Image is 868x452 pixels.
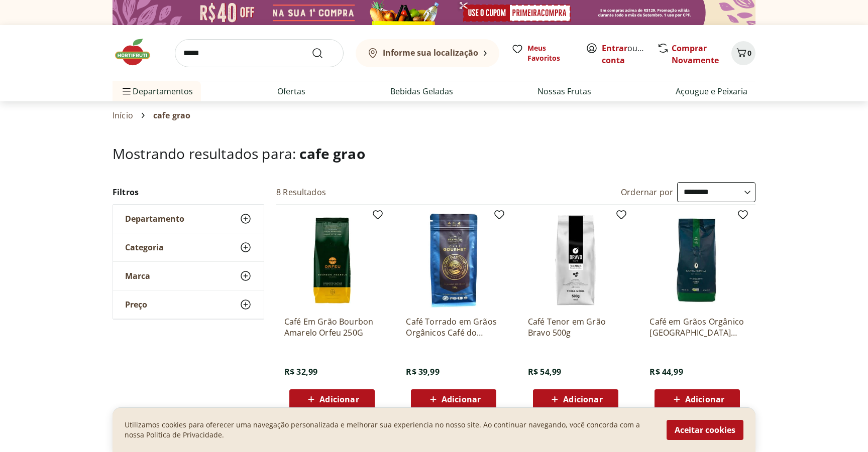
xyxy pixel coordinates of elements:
span: Adicionar [685,395,724,403]
span: Departamento [125,214,184,224]
img: Café Em Grão Bourbon Amarelo Orfeu 250G [284,213,380,308]
button: Submit Search [311,47,336,59]
span: Meus Favoritos [527,43,574,63]
button: Adicionar [533,389,618,409]
span: R$ 39,99 [406,366,439,377]
h2: 8 Resultados [276,187,326,198]
span: Adicionar [563,395,602,403]
img: Café Tenor em Grão Bravo 500g [528,213,623,308]
a: Café Em Grão Bourbon Amarelo Orfeu 250G [284,316,380,338]
a: Entrar [602,43,627,54]
button: Adicionar [289,389,375,409]
span: R$ 44,99 [649,366,683,377]
button: Marca [113,262,264,290]
span: Preço [125,299,147,310]
a: Ofertas [277,85,305,97]
a: Café Torrado em Grãos Orgânicos Café do Futuro 250g [406,316,501,338]
span: Categoria [125,242,164,252]
label: Ordernar por [621,187,673,198]
a: Café Tenor em Grão Bravo 500g [528,316,623,338]
h2: Filtros [113,182,264,202]
a: Bebidas Geladas [390,85,453,97]
p: Utilizamos cookies para oferecer uma navegação personalizada e melhorar sua experiencia no nosso ... [125,420,655,440]
span: Departamentos [121,79,193,103]
input: search [175,39,344,67]
h1: Mostrando resultados para: [113,145,755,162]
span: R$ 32,99 [284,366,317,377]
span: ou [602,42,646,66]
span: cafe grao [153,111,190,120]
button: Categoria [113,233,264,261]
button: Carrinho [731,41,755,65]
button: Informe sua localização [356,39,499,67]
img: Hortifruti [113,37,163,67]
button: Adicionar [655,389,740,409]
a: Açougue e Peixaria [676,85,747,97]
a: Nossas Frutas [537,85,591,97]
a: Meus Favoritos [511,43,574,63]
span: Marca [125,271,150,281]
a: Criar conta [602,43,657,66]
a: Início [113,111,133,120]
a: Comprar Novamente [672,43,719,66]
span: 0 [747,48,751,58]
button: Adicionar [411,389,496,409]
button: Departamento [113,205,264,233]
a: Café em Grãos Orgânico [GEOGRAPHIC_DATA] 250g [649,316,745,338]
button: Preço [113,290,264,319]
span: R$ 54,99 [528,366,561,377]
b: Informe sua localização [383,47,478,58]
button: Menu [121,79,133,103]
img: Café em Grãos Orgânico Santa Monica 250g [649,213,745,308]
span: Adicionar [319,395,359,403]
img: Café Torrado em Grãos Orgânicos Café do Futuro 250g [406,213,501,308]
span: Adicionar [442,395,481,403]
button: Aceitar cookies [667,420,743,440]
span: cafe grao [299,144,365,163]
